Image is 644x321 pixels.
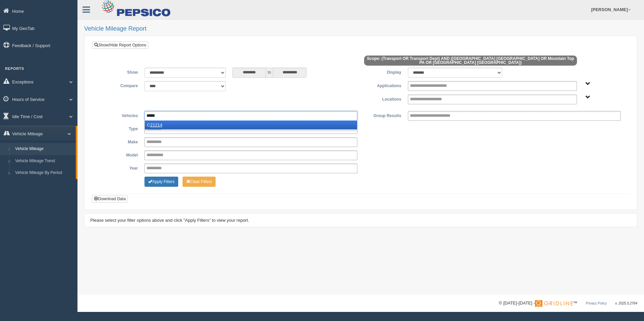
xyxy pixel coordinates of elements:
span: to [266,68,273,78]
label: Year [97,164,141,172]
span: v. 2025.5.2764 [615,301,637,305]
label: Show [97,68,141,76]
h2: Vehicle Mileage Report [84,26,637,32]
a: Privacy Policy [586,301,607,305]
div: © [DATE]-[DATE] - ™ [499,300,637,307]
img: Gridline [535,300,573,307]
button: Download Data [92,195,128,203]
li: C [145,121,357,129]
label: Locations [361,95,405,103]
label: Compare [97,81,141,89]
span: Please select your filter options above and click "Apply Filters" to view your report. [90,218,249,223]
label: Model [97,150,141,158]
a: Vehicle Mileage By Period [12,167,76,179]
label: Applications [361,81,405,89]
label: Group Results [361,111,405,119]
a: Show/Hide Report Options [92,41,148,49]
a: Vehicle Mileage [12,143,76,155]
label: Type [97,124,141,132]
a: Vehicle Mileage Trend [12,155,76,167]
span: Scope: (Transport OR Transport Dept) AND ([GEOGRAPHIC_DATA] [GEOGRAPHIC_DATA] OR Mountain Top PA ... [364,56,577,66]
button: Change Filter Options [183,177,216,187]
label: Make [97,137,141,145]
em: 21214 [150,122,162,128]
label: Display [361,68,405,76]
label: Vehicles [97,111,141,119]
button: Change Filter Options [144,177,178,187]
